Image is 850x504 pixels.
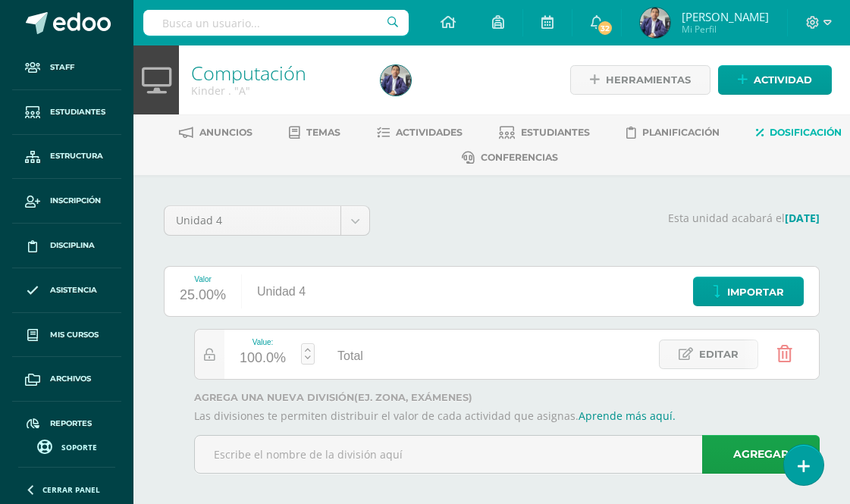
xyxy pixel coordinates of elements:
span: Disciplina [50,239,95,252]
span: Dosificación [770,127,842,138]
span: Archivos [50,373,91,385]
a: Soporte [18,436,115,456]
a: Inscripción [12,179,121,224]
span: Editar [699,340,739,368]
a: Mis cursos [12,313,121,358]
a: Actividades [377,121,463,145]
span: Planificación [642,127,720,138]
div: Kinder . 'A' [191,83,362,98]
img: 69371eccc943cd6d82592aee9ac41f0c.png [381,65,411,95]
a: Anuncios [179,121,252,145]
span: Inscripción [50,195,101,207]
span: Total [337,349,363,362]
span: Asistencia [50,284,97,296]
a: Asistencia [12,268,121,313]
span: Unidad 4 [176,206,329,235]
div: 100.0% [240,346,286,371]
span: Actividades [396,127,463,138]
img: 69371eccc943cd6d82592aee9ac41f0c.png [640,8,670,38]
a: Herramientas [570,65,710,95]
div: Unidad 4 [242,267,321,316]
a: Agregar [702,435,820,474]
span: Estudiantes [521,127,590,138]
a: Archivos [12,357,121,402]
a: Planificación [626,121,720,145]
p: Las divisiones te permiten distribuir el valor de cada actividad que asignas. [194,409,820,423]
span: Estudiantes [50,106,105,118]
span: Herramientas [606,66,691,94]
input: Escribe el nombre de la división aquí [195,436,819,473]
a: Actividad [718,65,832,95]
span: 32 [597,20,613,36]
span: Estructura [50,150,103,162]
span: Anuncios [199,127,252,138]
a: Estructura [12,135,121,180]
a: Temas [289,121,340,145]
a: Estudiantes [499,121,590,145]
div: 25.00% [180,283,226,308]
span: Conferencias [481,152,558,163]
a: Estudiantes [12,90,121,135]
strong: (ej. Zona, Exámenes) [354,392,472,403]
a: Conferencias [462,146,558,170]
a: Disciplina [12,224,121,268]
span: Mi Perfil [682,23,769,36]
span: Temas [306,127,340,138]
div: Value: [240,338,286,346]
a: Computación [191,60,306,86]
input: Busca un usuario... [143,10,409,36]
span: Reportes [50,418,92,430]
span: [PERSON_NAME] [682,9,769,24]
label: Agrega una nueva división [194,392,820,403]
span: Staff [50,61,74,74]
div: Valor [180,275,226,283]
a: Dosificación [756,121,842,145]
a: Staff [12,45,121,90]
h1: Computación [191,62,362,83]
a: Aprende más aquí. [579,409,676,423]
span: Importar [727,278,784,306]
span: Actividad [754,66,812,94]
a: Importar [693,277,804,306]
span: Soporte [61,442,97,452]
strong: [DATE] [785,211,820,225]
a: Reportes [12,402,121,446]
a: Unidad 4 [165,206,369,235]
span: Mis cursos [50,329,99,341]
span: Cerrar panel [42,484,100,495]
p: Esta unidad acabará el [388,211,820,225]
